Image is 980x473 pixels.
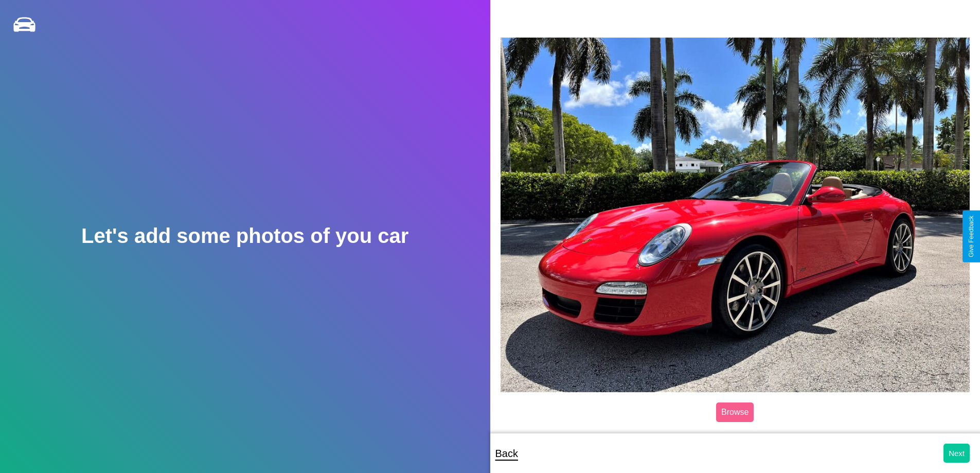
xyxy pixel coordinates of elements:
[495,444,518,463] p: Back
[716,402,754,422] label: Browse
[501,38,970,392] img: posted
[968,216,975,257] div: Give Feedback
[943,444,970,463] button: Next
[81,224,408,248] h2: Let's add some photos of you car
